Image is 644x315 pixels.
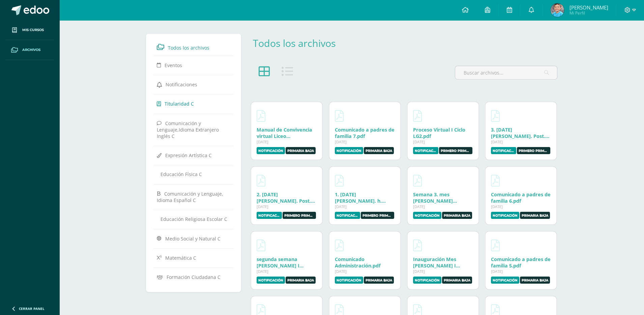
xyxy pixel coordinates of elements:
[335,139,395,144] div: [DATE]
[257,256,303,275] a: segunda semana [PERSON_NAME] I Ciclo.pdf
[157,120,219,139] span: Comunicación y Lenguaje,Idioma Extranjero Inglés C
[455,66,557,79] input: Buscar archivos...
[335,269,395,274] div: [DATE]
[160,216,227,222] span: Educación Religiosa Escolar C
[335,147,363,154] label: Notificación
[157,213,230,225] a: Educación Religiosa Escolar C
[569,10,608,16] span: Mi Perfil
[335,191,386,210] a: 1. [DATE][PERSON_NAME]. h. [PERSON_NAME].pdf
[257,237,265,253] a: Descargar segunda semana de mayo I Ciclo.pdf.pdf
[335,126,394,139] a: Comunicado a padres de familia 7.pdf
[257,126,317,139] div: Descargar Manual de Convivencia virtual Liceo Guatemala.pdf.pdf
[257,191,317,204] div: Descargar 2. 27 de mayo. Post. Jorge Luis Martínez.pdf.pdf
[491,256,551,269] div: Descargar Comunicado a padres de familia 5.pdf.pdf
[160,171,202,177] span: Educación Física C
[157,168,230,180] a: Educación Física C
[5,20,54,40] a: Mis cursos
[491,147,516,154] label: Notificación
[491,237,500,253] a: Descargar Comunicado a padres de familia 5.pdf.pdf
[491,191,551,204] div: Descargar Comunicado a padres de familia 6.pdf.pdf
[257,139,317,144] div: [DATE]
[157,41,230,53] a: Todos los archivos
[413,212,441,219] label: Notificación
[157,188,230,206] a: Comunicación y Lenguaje, Idioma Español C
[5,40,54,60] a: Archivos
[491,126,549,146] a: 3. [DATE][PERSON_NAME]. Post. [PERSON_NAME].pdf
[165,62,182,68] span: Eventos
[364,147,394,154] label: Primaria Baja
[335,256,381,269] a: Comunicado Administración.pdf
[257,172,265,189] a: Descargar 2. 27 de mayo. Post. Jorge Luis Martínez.pdf.pdf
[491,204,551,209] div: [DATE]
[19,306,45,311] span: Cerrar panel
[413,108,422,124] a: Descargar Proceso Virtual I Ciclo LG2.pdf.pdf
[413,204,473,209] div: [DATE]
[491,126,551,139] div: Descargar 3. 28 de mayo. Post. Gerson Asig.pdf.pdf
[335,237,344,253] a: Descargar Comunicado Administración.pdf.pdf
[442,277,472,284] label: Primaria Baja
[22,47,40,53] span: Archivos
[165,255,196,261] span: Matemática C
[257,204,317,209] div: [DATE]
[364,277,394,284] label: Primaria Baja
[491,172,500,189] a: Descargar Comunicado a padres de familia 6.pdf.pdf
[257,269,317,274] div: [DATE]
[491,277,519,284] label: Notificación
[491,191,551,204] a: Comunicado a padres de familia 6.pdf
[257,126,315,146] a: Manual de Convivencia virtual Liceo [GEOGRAPHIC_DATA]pdf
[257,256,317,269] div: Descargar segunda semana de mayo I Ciclo.pdf.pdf
[157,117,230,142] a: Comunicación y Lenguaje,Idioma Extranjero Inglés C
[257,108,265,124] a: Descargar Manual de Convivencia virtual Liceo Guatemala.pdf.pdf
[286,277,316,284] label: Primaria Baja
[157,271,230,283] a: Formación Ciudadana C
[257,277,285,284] label: Notificación
[491,108,500,124] a: Descargar 3. 28 de mayo. Post. Gerson Asig.pdf.pdf
[257,212,282,219] label: Notificación
[520,277,550,284] label: Primaria Baja
[551,3,564,17] img: fae8b1035e2498fc05ae08927f249ac6.png
[335,277,363,284] label: Notificación
[165,152,212,159] span: Expresión Artística C
[335,126,395,139] div: Descargar Comunicado a padres de familia 7.pdf.pdf
[286,147,316,154] label: Primaria Baja
[168,45,209,51] span: Todos los archivos
[22,27,44,33] span: Mis cursos
[442,212,472,219] label: Primaria Baja
[166,81,197,88] span: Notificaciones
[413,126,465,139] a: Proceso Virtual I Ciclo LG2.pdf
[439,147,472,154] label: Primero Primaria
[517,147,550,154] label: Primero Primaria
[520,212,550,219] label: Primaria Baja
[361,212,394,219] label: Primero Primaria
[413,256,465,275] a: Inauguración Mes [PERSON_NAME] I Ciclo_compressed.pdf
[157,191,223,203] span: Comunicación y Lenguaje, Idioma Español C
[157,232,230,245] a: Medio Social y Natural C
[413,237,422,253] a: Descargar Inauguración Mes de Mayo I Ciclo_compressed.pdf.pdf
[413,269,473,274] div: [DATE]
[253,36,336,50] a: Todos los archivos
[165,235,221,241] span: Medio Social y Natural C
[413,147,438,154] label: Notificación
[491,269,551,274] div: [DATE]
[413,191,473,204] div: Descargar Semana 3. mes de Mayo Preprimaria en pdf.pdf.pdf
[413,256,473,269] div: Descargar Inauguración Mes de Mayo I Ciclo_compressed.pdf.pdf
[335,191,395,204] div: Descargar 1. 26 de mayo. h. Juan Carlos Bolaños.pdf.pdf
[413,172,422,189] a: Descargar Semana 3. mes de Mayo Preprimaria en pdf.pdf.pdf
[413,277,441,284] label: Notificación
[569,4,608,11] span: [PERSON_NAME]
[335,108,344,124] a: Descargar Comunicado a padres de familia 7.pdf.pdf
[491,256,551,269] a: Comunicado a padres de familia 5.pdf
[157,97,230,110] a: Titularidad C
[335,172,344,189] a: Descargar 1. 26 de mayo. h. Juan Carlos Bolaños.pdf.pdf
[491,212,519,219] label: Notificación
[413,191,469,210] a: Semana 3. mes [PERSON_NAME] Preprimaria en pdf.pdf
[257,191,315,210] a: 2. [DATE][PERSON_NAME]. Post. [PERSON_NAME].pdf
[157,252,230,264] a: Matemática C
[491,139,551,144] div: [DATE]
[335,212,360,219] label: Notificación
[157,149,230,161] a: Expresión Artística C
[283,212,316,219] label: Primero Primaria
[335,256,395,269] div: Descargar Comunicado Administración.pdf.pdf
[157,59,230,71] a: Eventos
[167,274,221,280] span: Formación Ciudadana C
